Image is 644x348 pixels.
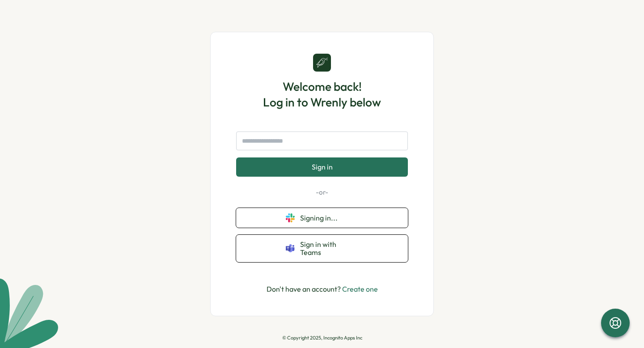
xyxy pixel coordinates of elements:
[236,187,408,197] p: -or-
[300,240,358,257] span: Sign in with Teams
[236,208,408,228] button: Signing in...
[300,214,358,222] span: Signing in...
[312,163,333,171] span: Sign in
[236,235,408,262] button: Sign in with Teams
[282,335,362,341] p: © Copyright 2025, Incognito Apps Inc
[267,284,378,295] p: Don't have an account?
[236,157,408,176] button: Sign in
[263,79,381,110] h1: Welcome back! Log in to Wrenly below
[342,284,378,293] a: Create one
